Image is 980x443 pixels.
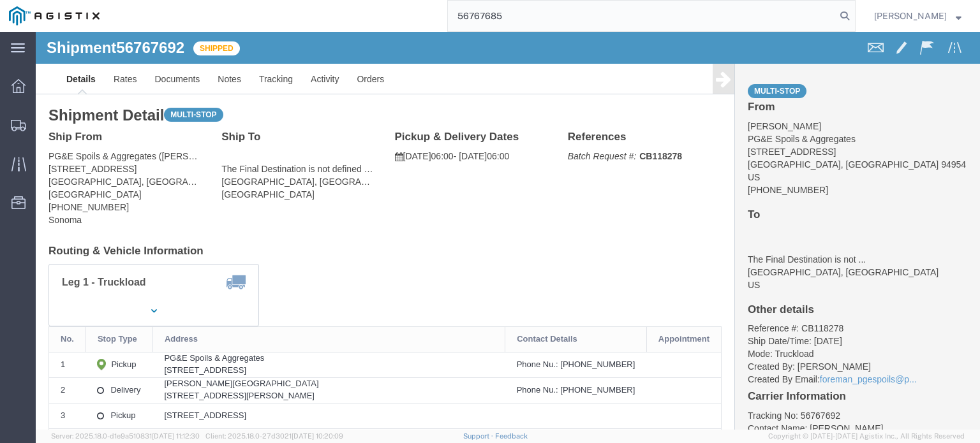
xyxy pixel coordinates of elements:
[463,432,495,440] a: Support
[768,431,965,442] span: Copyright © [DATE]-[DATE] Agistix Inc., All Rights Reserved
[448,1,836,31] input: Search for shipment number, reference number
[874,9,947,23] span: Rochelle Manzoni
[205,432,343,440] span: Client: 2025.18.0-27d3021
[36,32,980,430] iframe: FS Legacy Container
[495,432,528,440] a: Feedback
[9,6,100,25] img: logo
[292,432,343,440] span: [DATE] 10:20:09
[873,8,962,24] button: [PERSON_NAME]
[51,432,200,440] span: Server: 2025.18.0-d1e9a510831
[152,432,200,440] span: [DATE] 11:12:30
